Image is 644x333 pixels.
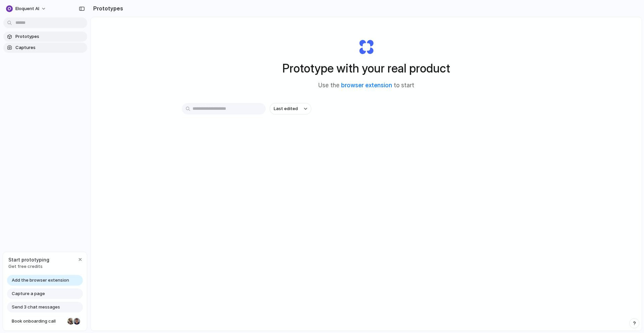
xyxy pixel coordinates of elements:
a: Prototypes [3,32,87,42]
button: Last edited [270,103,311,114]
span: Captures [15,44,85,51]
div: Christian Iacullo [73,317,81,325]
span: Use the to start [318,81,414,90]
span: Prototypes [15,33,85,40]
span: Last edited [274,105,298,112]
span: Book onboarding call [12,318,65,325]
span: Start prototyping [8,256,49,263]
div: Nicole Kubica [67,317,75,325]
a: Add the browser extension [7,275,83,286]
span: Get free credits [8,263,49,270]
span: Send 3 chat messages [12,304,60,311]
h2: Prototypes [91,4,123,12]
span: Add the browser extension [12,277,69,284]
a: Captures [3,43,87,53]
h1: Prototype with your real product [282,59,450,77]
span: Eloquent AI [15,5,39,12]
a: browser extension [341,82,392,89]
span: Capture a page [12,290,45,297]
a: Book onboarding call [7,316,83,327]
button: Eloquent AI [3,3,50,14]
